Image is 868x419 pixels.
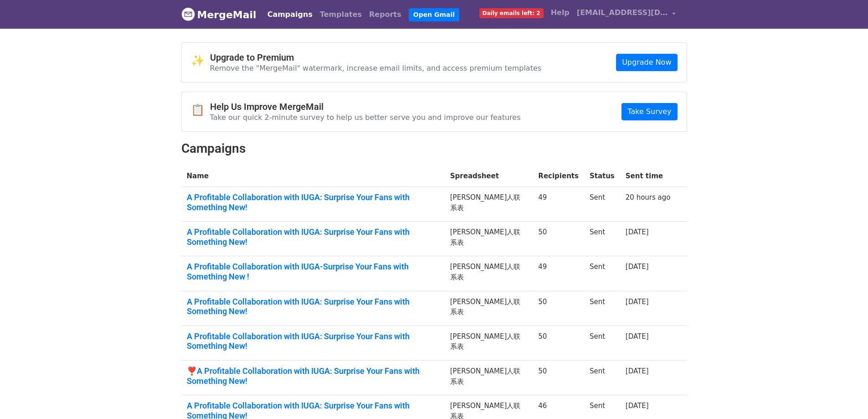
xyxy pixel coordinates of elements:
td: 50 [533,361,584,395]
h4: Upgrade to Premium [210,52,542,63]
p: Remove the "MergeMail" watermark, increase email limits, and access premium templates [210,63,542,73]
img: MergeMail logo [181,7,195,21]
a: [EMAIL_ADDRESS][DOMAIN_NAME] [573,4,680,25]
a: [DATE] [626,263,649,271]
a: Take Survey [621,103,677,120]
a: [DATE] [626,367,649,375]
p: Take our quick 2-minute survey to help us better serve you and improve our features [210,113,521,122]
td: [PERSON_NAME]人联系表 [445,187,533,222]
a: Templates [316,5,365,24]
span: [EMAIL_ADDRESS][DOMAIN_NAME] [577,7,668,18]
a: 20 hours ago [626,193,671,202]
h2: Campaigns [181,141,687,156]
a: A Profitable Collaboration with IUGA: Surprise Your Fans with Something New! [187,227,439,247]
a: [DATE] [626,298,649,306]
td: Sent [584,361,620,395]
td: Sent [584,326,620,360]
td: Sent [584,187,620,222]
td: Sent [584,291,620,326]
a: Reports [365,5,405,24]
td: [PERSON_NAME]人联系表 [445,222,533,256]
iframe: Chat Widget [822,375,868,419]
th: Recipients [533,166,584,187]
a: A Profitable Collaboration with IUGA-Surprise Your Fans with Something New ! [187,262,439,281]
a: Open Gmail [409,8,459,21]
td: [PERSON_NAME]人联系表 [445,256,533,291]
a: Upgrade Now [616,54,677,71]
h4: Help Us Improve MergeMail [210,101,521,112]
td: Sent [584,222,620,256]
span: Daily emails left: 2 [479,8,544,18]
a: [DATE] [626,402,649,410]
div: 聊天小组件 [822,375,868,419]
td: 50 [533,291,584,326]
span: 📋 [191,103,210,117]
span: ✨ [191,54,210,67]
a: [DATE] [626,332,649,341]
td: 50 [533,326,584,360]
a: [DATE] [626,228,649,236]
a: A Profitable Collaboration with IUGA: Surprise Your Fans with Something New! [187,192,439,212]
td: 49 [533,187,584,222]
td: 50 [533,222,584,256]
th: Name [181,166,445,187]
a: Daily emails left: 2 [476,4,547,22]
a: A Profitable Collaboration with IUGA: Surprise Your Fans with Something New! [187,297,439,316]
a: MergeMail [181,5,257,24]
td: [PERSON_NAME]人联系表 [445,291,533,326]
a: ❣️A Profitable Collaboration with IUGA: Surprise Your Fans with Something New! [187,366,439,386]
th: Spreadsheet [445,166,533,187]
td: [PERSON_NAME]人联系表 [445,361,533,395]
td: [PERSON_NAME]人联系表 [445,326,533,360]
th: Status [584,166,620,187]
a: Campaigns [264,5,316,24]
a: A Profitable Collaboration with IUGA: Surprise Your Fans with Something New! [187,331,439,351]
th: Sent time [620,166,676,187]
td: Sent [584,256,620,291]
a: Help [547,4,573,22]
td: 49 [533,256,584,291]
